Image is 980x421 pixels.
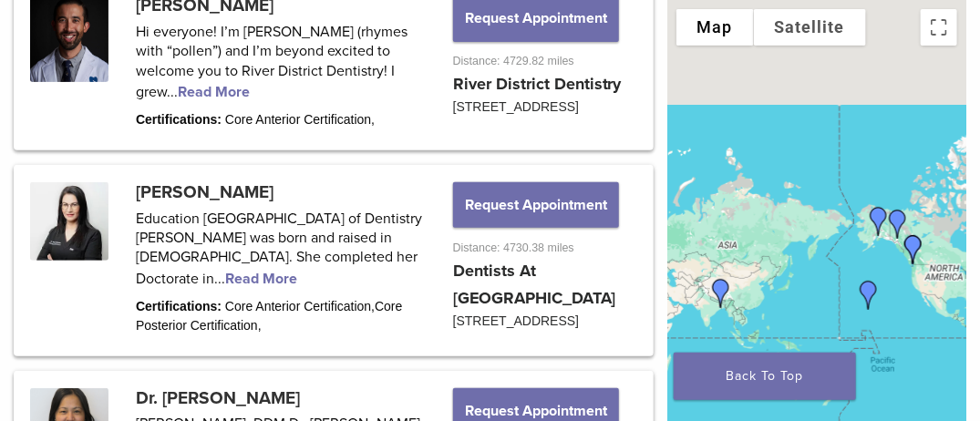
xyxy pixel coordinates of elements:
div: Dr. Kris Nip [847,273,891,317]
div: Dr. Disha Agarwal [699,272,743,315]
a: Back To Top [674,353,856,400]
button: Show satellite imagery [754,9,866,46]
div: Dr. Rosh Govindasamy [876,202,920,246]
button: Show street map [676,9,754,46]
button: Request Appointment [453,182,619,228]
div: Dr. Banita Mann [892,228,935,272]
div: Dr. Robert Robinson [857,200,901,243]
button: Toggle fullscreen view [921,9,957,46]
